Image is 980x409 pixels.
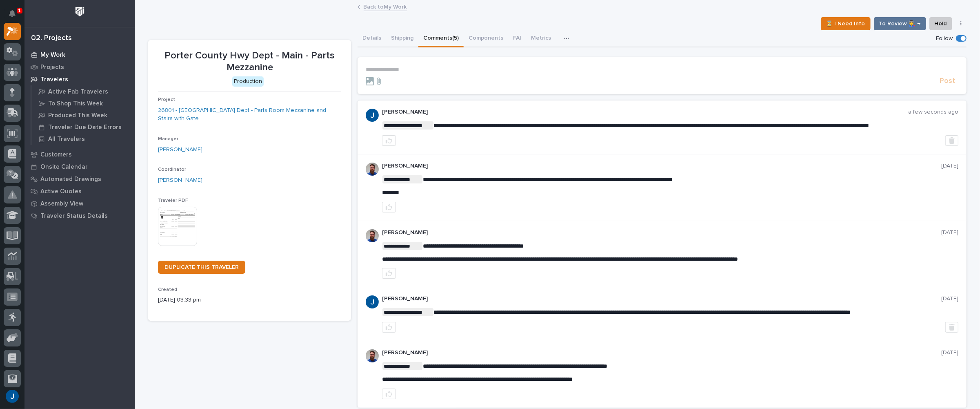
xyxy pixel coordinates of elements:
p: Active Quotes [40,188,82,195]
button: To Review 👨‍🏭 → [874,17,926,30]
p: Traveler Status Details [40,212,108,220]
span: ⏳ I Need Info [826,19,865,29]
p: [DATE] [941,229,958,236]
p: All Travelers [48,136,85,143]
p: My Work [40,51,65,59]
p: Customers [40,151,72,159]
a: Onsite Calendar [24,161,135,173]
a: [PERSON_NAME] [158,176,202,185]
a: Traveler Due Date Errors [31,121,135,133]
div: Production [232,76,264,87]
button: like this post [382,135,396,146]
button: Components [464,30,508,47]
a: Assembly View [24,197,135,210]
button: Metrics [526,30,556,47]
button: Delete post [945,322,958,333]
span: Hold [935,19,947,29]
p: [PERSON_NAME] [382,349,941,356]
p: Assembly View [40,200,83,208]
span: Manager [158,136,178,141]
a: [PERSON_NAME] [158,145,202,154]
button: like this post [382,322,396,333]
a: Active Quotes [24,185,135,197]
button: ⏳ I Need Info [821,17,871,30]
button: users-avatar [4,388,21,405]
p: Onsite Calendar [40,163,88,171]
button: Comments (5) [418,30,464,47]
p: [DATE] [941,349,958,356]
img: ACg8ocIvQgbKnUI1OLQ1VS3mm8sq0p2BVcNzpCu_ubKm4b8z_eaaoA=s96-c [366,295,379,308]
p: [DATE] [941,163,958,170]
p: Produced This Week [48,112,107,119]
span: Project [158,97,175,102]
p: a few seconds ago [908,109,958,116]
a: Travelers [24,73,135,85]
a: Automated Drawings [24,173,135,185]
button: like this post [382,389,396,399]
p: [DATE] [941,295,958,302]
p: Active Fab Travelers [48,88,108,96]
a: All Travelers [31,133,135,145]
a: Back toMy Work [364,2,407,11]
button: Details [358,30,386,47]
p: [PERSON_NAME] [382,229,941,236]
span: To Review 👨‍🏭 → [879,19,921,29]
img: 6hTokn1ETDGPf9BPokIQ [366,349,379,362]
button: Post [936,76,958,86]
a: Active Fab Travelers [31,86,135,97]
p: Porter County Hwy Dept - Main - Parts Mezzanine [158,50,341,74]
div: 02. Projects [31,34,72,43]
p: To Shop This Week [48,100,103,107]
a: Traveler Status Details [24,210,135,222]
p: [PERSON_NAME] [382,163,941,170]
a: Customers [24,148,135,161]
p: Projects [40,64,64,71]
a: To Shop This Week [31,98,135,109]
span: Created [158,287,177,292]
span: Traveler PDF [158,198,188,203]
span: Coordinator [158,167,186,172]
p: Traveler Due Date Errors [48,124,122,131]
div: Notifications1 [10,10,21,23]
img: 6hTokn1ETDGPf9BPokIQ [366,163,379,176]
p: [PERSON_NAME] [382,109,908,116]
span: Post [940,76,955,86]
a: DUPLICATE THIS TRAVELER [158,261,245,274]
a: My Work [24,49,135,61]
button: Shipping [386,30,418,47]
span: DUPLICATE THIS TRAVELER [164,264,239,270]
button: Delete post [945,135,958,146]
button: FAI [508,30,526,47]
a: 26801 - [GEOGRAPHIC_DATA] Dept - Parts Room Mezzanine and Stairs with Gate [158,106,341,123]
button: like this post [382,268,396,279]
p: [PERSON_NAME] [382,295,941,302]
a: Projects [24,61,135,73]
img: Workspace Logo [72,4,87,19]
p: Travelers [40,76,68,83]
button: Notifications [4,5,21,22]
p: 1 [18,8,21,13]
p: [DATE] 03:33 pm [158,296,341,304]
p: Automated Drawings [40,176,101,183]
button: Hold [929,17,952,30]
button: like this post [382,202,396,212]
p: Follow [936,35,953,42]
a: Produced This Week [31,110,135,121]
img: ACg8ocIvQgbKnUI1OLQ1VS3mm8sq0p2BVcNzpCu_ubKm4b8z_eaaoA=s96-c [366,109,379,122]
img: 6hTokn1ETDGPf9BPokIQ [366,229,379,242]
